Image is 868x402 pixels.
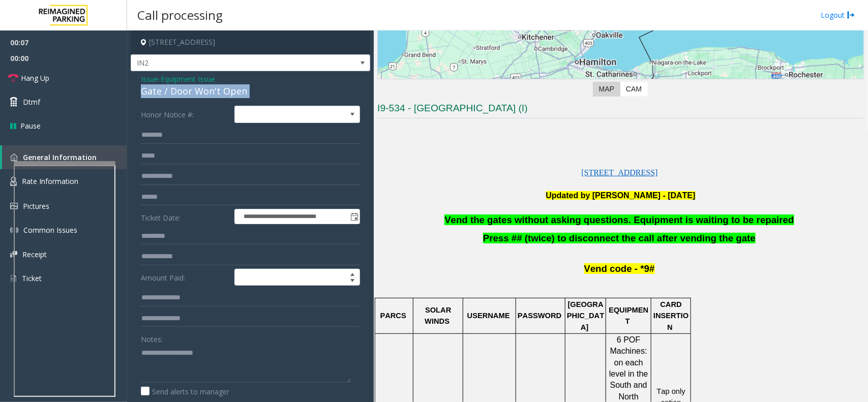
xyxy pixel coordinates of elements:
a: Logout [821,10,855,20]
span: EQUIPMENT [609,306,648,325]
span: SOLAR WINDS [425,306,453,325]
span: IN2 [131,55,322,71]
span: Vend code - *9# [584,263,655,274]
span: General Information [23,152,97,162]
label: CAM [620,82,648,97]
b: Updated by [PERSON_NAME] - [DATE] [546,191,696,200]
span: Increase value [345,269,360,277]
span: [STREET_ADDRESS] [582,168,658,177]
img: 'icon' [10,226,18,234]
span: PARCS [380,312,406,320]
img: 'icon' [10,177,17,186]
span: Vend the gates without asking questions. Equipment is waiting to be repaired [444,214,794,225]
label: Send alerts to manager [141,386,229,397]
h4: [STREET_ADDRESS] [131,30,370,54]
a: [STREET_ADDRESS] [582,169,658,177]
span: Toggle popup [348,209,360,224]
span: Pause [20,120,41,131]
h3: Call processing [132,3,228,27]
span: PASSWORD [518,312,561,320]
span: Decrease value [345,277,360,286]
span: CARD INSERTION [653,300,689,331]
label: Honor Notice #: [138,106,232,123]
span: Dtmf [23,97,40,107]
img: logout [847,10,855,20]
label: Ticket Date: [138,209,232,224]
img: 'icon' [10,274,17,283]
span: USERNAME [467,312,510,320]
label: Amount Paid: [138,269,232,286]
label: Notes: [141,330,163,345]
label: Map [593,82,620,97]
a: General Information [2,145,127,169]
span: - [158,74,215,84]
span: Issue [141,74,158,84]
span: [GEOGRAPHIC_DATA] [567,300,604,331]
span: Hang Up [21,73,49,83]
img: 'icon' [10,203,18,209]
span: Press ## (twice) to disconnect the call after vending the gate [483,233,756,243]
img: 'icon' [10,153,18,161]
span: Equipment Issue [161,74,215,84]
div: Gate / Door Won't Open [141,84,360,98]
h3: I9-534 - [GEOGRAPHIC_DATA] (I) [377,102,864,118]
img: 'icon' [10,251,17,258]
